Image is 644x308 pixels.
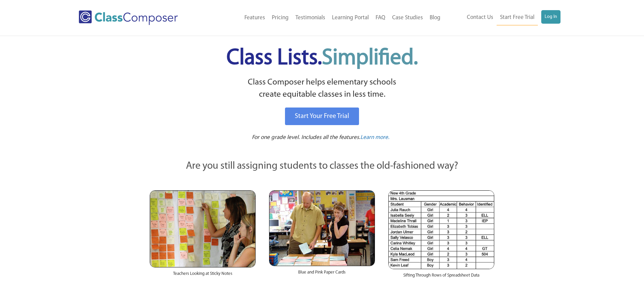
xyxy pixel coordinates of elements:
div: Sifting Through Rows of Spreadsheet Data [388,269,494,285]
div: Teachers Looking at Sticky Notes [150,267,256,284]
a: Case Studies [389,10,426,25]
a: Features [241,10,268,25]
a: Learning Portal [329,10,372,25]
span: Learn more. [360,135,389,140]
nav: Header Menu [444,10,560,25]
span: Simplified. [322,47,418,69]
a: Blog [426,10,444,25]
span: Start Your Free Trial [295,113,349,120]
span: For one grade level. Includes all the features. [252,135,360,140]
p: Class Composer helps elementary schools create equitable classes in less time. [149,76,496,101]
img: Spreadsheets [388,190,494,269]
a: Log In [541,10,560,24]
p: Are you still assigning students to classes the old-fashioned way? [150,159,495,174]
span: Class Lists. [226,47,418,69]
img: Teachers Looking at Sticky Notes [150,190,256,267]
a: Learn more. [360,134,389,142]
a: Start Free Trial [497,10,538,25]
div: Blue and Pink Paper Cards [269,266,375,282]
a: Contact Us [463,10,497,25]
img: Blue and Pink Paper Cards [269,190,375,266]
a: Testimonials [292,10,329,25]
a: Pricing [268,10,292,25]
a: Start Your Free Trial [285,108,359,125]
img: Class Composer [79,10,178,25]
nav: Header Menu [206,10,444,25]
a: FAQ [372,10,389,25]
